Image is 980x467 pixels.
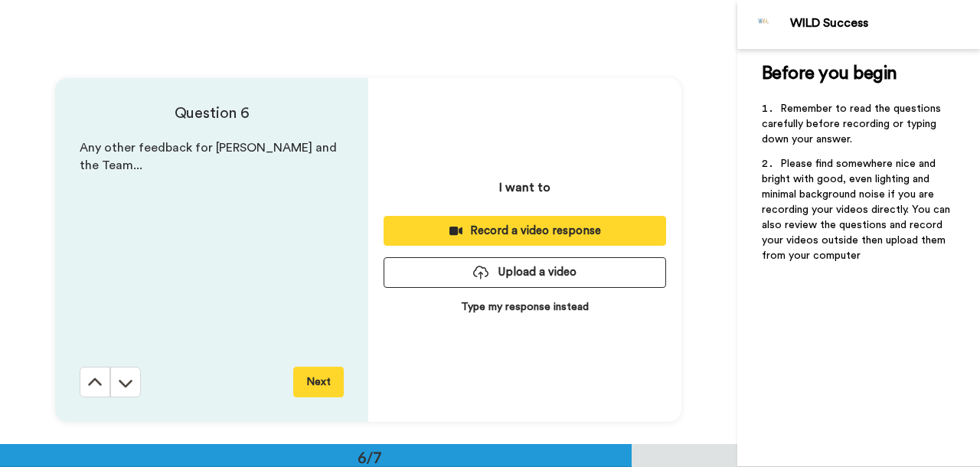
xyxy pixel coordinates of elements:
p: Type my response instead [461,299,589,315]
img: Profile Image [746,6,782,43]
span: Please find somewhere nice and bright with good, even lighting and minimal background noise if yo... [762,158,953,261]
div: Record a video response [396,223,654,239]
span: Remember to read the questions carefully before recording or typing down your answer. [762,103,944,145]
span: Before you begin [762,64,897,83]
span: Any other feedback for [PERSON_NAME] and the Team... [80,142,340,171]
div: WILD Success [790,16,979,31]
p: I want to [499,178,550,197]
button: Upload a video [384,257,666,287]
button: Next [293,367,344,397]
button: Record a video response [384,216,666,246]
h4: Question 6 [80,103,344,124]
